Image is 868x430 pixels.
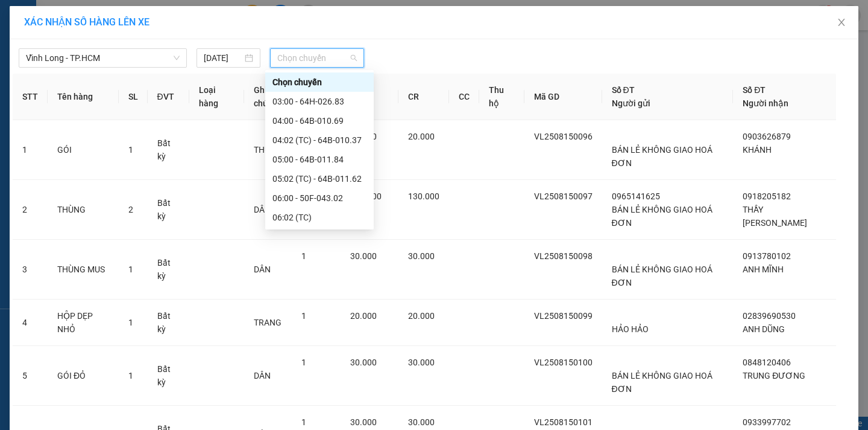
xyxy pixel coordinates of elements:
span: ANH MĨNH [743,265,784,274]
span: TRUNG ĐƯƠNG [743,371,805,380]
th: Thu hộ [479,74,524,120]
span: 130.000 [408,191,439,201]
span: THUY [254,145,275,155]
th: STT [13,74,48,120]
span: 30.000 [350,417,377,427]
span: 2 [128,205,133,214]
div: 05:00 - 64B-011.84 [272,153,366,166]
td: 1 [13,120,48,180]
td: 5 [13,346,48,406]
td: THÙNG MUS [48,240,119,300]
div: 04:02 (TC) - 64B-010.37 [272,133,366,147]
span: 0848120406 [743,358,791,367]
span: 02839690530 [743,311,796,321]
span: Người nhận [743,98,788,108]
span: Chọn chuyến [277,49,357,67]
span: TRANG [254,318,281,327]
span: 0903626879 [743,132,791,141]
span: BÁN LẺ KHÔNG GIAO HOÁ ĐƠN [612,265,712,287]
td: 4 [13,300,48,346]
span: 30.000 [408,417,435,427]
span: VL2508150099 [534,311,593,321]
td: GÓI [48,120,119,180]
span: 0918205182 [743,191,791,201]
td: Bất kỳ [148,300,189,346]
span: Số ĐT [612,85,635,95]
span: DÂN [254,205,271,214]
span: 1 [301,358,306,367]
div: Chọn chuyến [265,72,374,92]
span: 30.000 [408,251,435,261]
span: XÁC NHẬN SỐ HÀNG LÊN XE [24,16,149,28]
span: VL2508150096 [534,132,593,141]
td: HỘP DẸP NHỎ [48,300,119,346]
span: BÁN LẺ KHÔNG GIAO HOÁ ĐƠN [612,371,712,394]
span: 20.000 [350,311,377,321]
div: 04:00 - 64B-010.69 [272,114,366,127]
span: VL2508150097 [534,191,593,201]
span: 1 [301,311,306,321]
span: Vĩnh Long - TP.HCM [26,49,180,67]
td: 3 [13,240,48,300]
div: 03:00 - 64H-026.83 [272,95,366,108]
span: 0913780102 [743,251,791,261]
span: KHÁNH [743,145,772,155]
div: Chọn chuyến [272,75,366,89]
td: Bất kỳ [148,180,189,240]
span: ANH DŨNG [743,324,785,334]
span: VL2508150098 [534,251,593,261]
span: close [837,18,846,27]
span: 1 [301,417,306,427]
span: BÁN LẺ KHÔNG GIAO HOÁ ĐƠN [612,145,712,168]
td: THÙNG [48,180,119,240]
button: Close [825,6,858,40]
span: VL2508150100 [534,358,593,367]
input: 15/08/2025 [204,51,243,65]
div: 06:00 - 50F-043.02 [272,191,366,205]
span: 0965141625 [612,191,660,201]
span: 20.000 [408,311,435,321]
span: 1 [128,371,133,380]
th: Mã GD [524,74,602,120]
span: HẢO HẢO [612,324,649,334]
th: CR [398,74,449,120]
div: 06:02 (TC) [272,211,366,224]
span: 1 [128,265,133,274]
th: ĐVT [148,74,189,120]
span: 1 [128,145,133,155]
span: VL2508150101 [534,417,593,427]
th: CC [449,74,479,120]
th: Ghi chú [244,74,292,120]
th: Loại hàng [189,74,244,120]
th: Tên hàng [48,74,119,120]
span: 0933997702 [743,417,791,427]
td: Bất kỳ [148,346,189,406]
span: BÁN LẺ KHÔNG GIAO HOÁ ĐƠN [612,205,712,228]
td: Bất kỳ [148,240,189,300]
td: GÓI ĐỎ [48,346,119,406]
div: 05:02 (TC) - 64B-011.62 [272,172,366,185]
span: Người gửi [612,98,650,108]
span: THẦY [PERSON_NAME] [743,205,807,228]
span: 30.000 [350,358,377,367]
span: 30.000 [350,251,377,261]
th: SL [119,74,148,120]
span: 1 [301,251,306,261]
span: Số ĐT [743,85,766,95]
span: 20.000 [408,132,435,141]
span: DÂN [254,371,271,380]
td: Bất kỳ [148,120,189,180]
span: 30.000 [408,358,435,367]
span: DÂN [254,265,271,274]
td: 2 [13,180,48,240]
span: 1 [128,318,133,327]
